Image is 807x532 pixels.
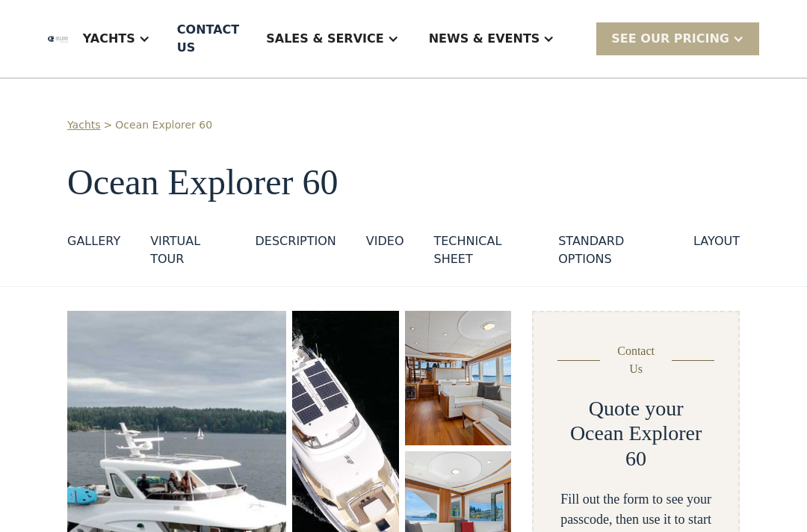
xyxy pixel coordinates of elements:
[104,117,113,133] div: >
[266,30,383,48] div: Sales & Service
[67,232,120,250] div: GALLERY
[693,232,740,274] a: layout
[589,396,684,421] h2: Quote your
[150,232,225,268] div: VIRTUAL TOUR
[557,421,714,471] h2: Ocean Explorer 60
[611,30,729,48] div: SEE Our Pricing
[150,232,225,274] a: VIRTUAL TOUR
[67,163,740,202] h1: Ocean Explorer 60
[558,232,664,274] a: standard options
[115,117,212,133] a: Ocean Explorer 60
[256,232,336,274] a: DESCRIPTION
[693,232,740,250] div: layout
[256,232,336,250] div: DESCRIPTION
[67,117,101,133] a: Yachts
[67,232,120,274] a: GALLERY
[83,30,135,48] div: Yachts
[429,30,540,48] div: News & EVENTS
[433,232,528,274] a: Technical sheet
[366,232,404,274] a: VIDEO
[177,21,239,57] div: Contact US
[612,342,660,378] div: Contact Us
[48,36,68,43] img: logo
[433,232,528,268] div: Technical sheet
[558,232,664,268] div: standard options
[366,232,404,250] div: VIDEO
